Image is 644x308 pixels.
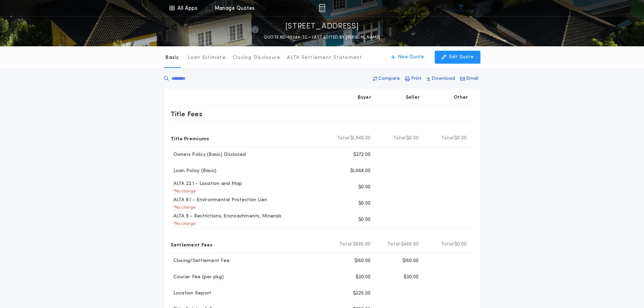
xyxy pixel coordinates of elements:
[339,241,353,248] b: Total:
[393,135,407,142] b: Total:
[404,274,419,281] p: $30.00
[454,135,467,142] span: $0.00
[458,73,480,85] button: Email
[353,290,371,297] p: $225.00
[449,54,474,61] p: Edit Quote
[233,54,281,61] p: Closing Disclosure
[171,197,267,204] p: ALTA 8.1 - Environmental Protection Lien
[448,5,474,11] img: vs-icon
[171,181,242,187] p: ALTA 22.1 - Location and Map
[353,241,371,248] span: $685.00
[358,216,371,223] p: $0.00
[188,54,226,61] p: Loan Estimate
[403,73,424,85] button: Print
[425,73,457,85] button: Download
[441,241,455,248] b: Total:
[165,54,179,61] p: Basic
[411,75,422,82] p: Print
[319,4,325,12] img: img
[358,94,371,101] p: Buyer
[171,109,202,119] p: Title Fees
[378,75,400,82] p: Compare
[353,151,371,158] p: $272.00
[264,34,380,41] p: QUOTE ND-10248-TC - LAST EDITED BY [PERSON_NAME]
[171,189,196,194] p: * No charge
[287,54,362,61] p: ALTA Settlement Statement
[171,168,217,174] p: Loan Policy (Basic)
[432,75,455,82] p: Download
[171,133,209,144] p: Title Premiums
[402,258,419,264] p: $150.00
[384,51,431,64] button: New Quote
[356,274,371,281] p: $30.00
[171,221,196,227] p: * No charge
[406,135,419,142] span: $0.00
[171,274,224,281] p: Courier Fee (per pkg)
[171,290,212,297] p: Location Report
[435,51,480,64] button: Edit Quote
[171,151,246,158] p: Owners Policy (Basic) Disclosed
[354,258,371,264] p: $150.00
[171,258,230,264] p: Closing/Settlement Fee
[171,239,213,250] p: Settlement Fees
[454,94,468,101] p: Other
[285,21,359,32] p: [STREET_ADDRESS]
[466,75,478,82] p: Email
[406,94,420,101] p: Seller
[398,54,424,61] p: New Quote
[358,200,371,207] p: $0.00
[358,184,371,191] p: $0.00
[441,135,455,142] b: Total:
[371,73,402,85] button: Compare
[454,241,467,248] span: $0.00
[350,135,371,142] span: $1,940.00
[387,241,401,248] b: Total:
[337,135,351,142] b: Total:
[171,205,196,210] p: * No charge
[350,168,371,174] p: $1,668.00
[171,213,282,220] p: ALTA 9 - Restrictions, Encroachments, Minerals
[401,241,419,248] span: $460.00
